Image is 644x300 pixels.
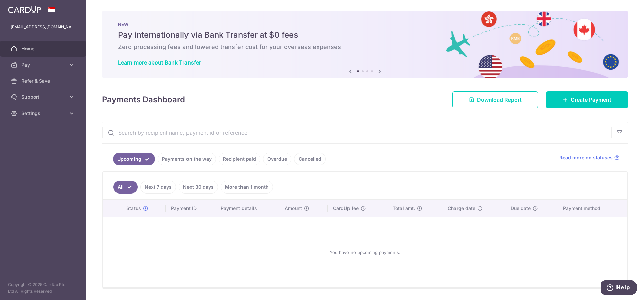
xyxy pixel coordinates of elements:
[11,24,75,30] p: [EMAIL_ADDRESS][DOMAIN_NAME]
[557,200,627,217] th: Payment method
[8,5,41,13] img: CardUp
[511,205,531,212] span: Due date
[113,153,155,165] a: Upcoming
[21,45,66,52] span: Home
[21,94,66,100] span: Support
[559,154,613,161] span: Read more on statuses
[126,205,141,212] span: Status
[448,205,475,212] span: Charge date
[452,91,538,108] a: Download Report
[571,96,611,104] span: Create Payment
[166,200,215,217] th: Payment ID
[21,61,66,68] span: Pay
[158,153,216,165] a: Payments on the way
[102,11,628,78] img: Bank transfer banner
[294,153,326,165] a: Cancelled
[221,181,273,194] a: More than 1 month
[102,122,611,143] input: Search by recipient name, payment id or reference
[263,153,291,165] a: Overdue
[21,110,66,117] span: Settings
[559,154,620,161] a: Read more on statuses
[15,5,29,11] span: Help
[21,78,66,84] span: Refer & Save
[477,96,522,104] span: Download Report
[601,280,637,297] iframe: Opens a widget where you can find more information
[219,153,260,165] a: Recipient paid
[113,181,138,194] a: All
[118,59,201,66] a: Learn more about Bank Transfer
[102,94,185,106] h4: Payments Dashboard
[393,205,415,212] span: Total amt.
[285,205,302,212] span: Amount
[118,43,612,51] h6: Zero processing fees and lowered transfer cost for your overseas expenses
[140,181,176,194] a: Next 7 days
[111,223,619,282] div: You have no upcoming payments.
[333,205,359,212] span: CardUp fee
[546,91,628,108] a: Create Payment
[179,181,218,194] a: Next 30 days
[118,22,612,27] p: NEW
[118,30,612,40] h5: Pay internationally via Bank Transfer at $0 fees
[215,200,280,217] th: Payment details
